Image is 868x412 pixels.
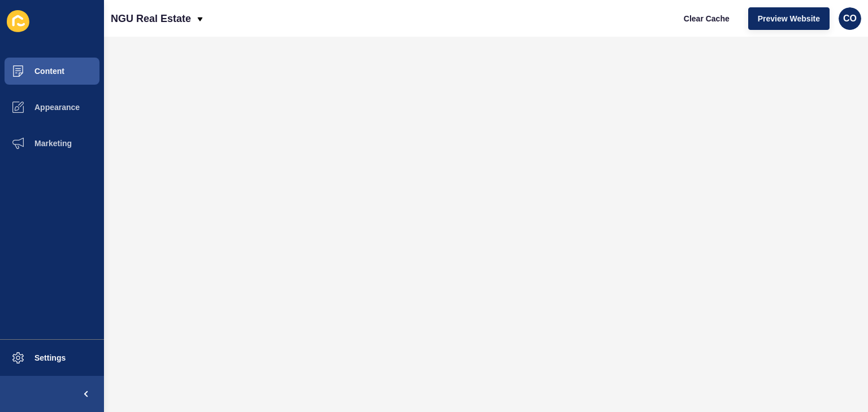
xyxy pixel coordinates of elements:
[758,13,820,24] span: Preview Website
[111,5,191,33] p: NGU Real Estate
[748,7,830,30] button: Preview Website
[843,13,857,24] span: CO
[684,13,730,24] span: Clear Cache
[674,7,739,30] button: Clear Cache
